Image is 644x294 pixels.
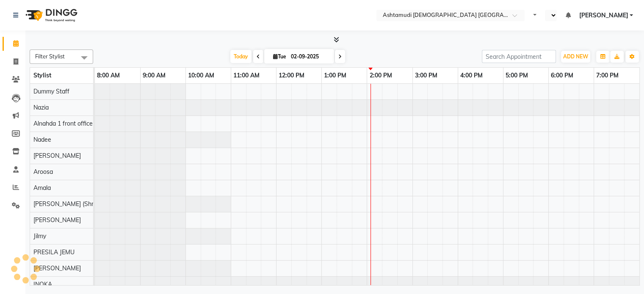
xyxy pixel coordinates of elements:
[35,53,65,60] span: Filter Stylist
[33,88,69,95] span: Dummy Staff
[549,69,575,82] a: 6:00 PM
[33,104,49,111] span: Nazia
[594,69,621,82] a: 7:00 PM
[141,69,168,82] a: 9:00 AM
[563,53,588,60] span: ADD NEW
[231,69,262,82] a: 11:00 AM
[33,168,53,176] span: Aroosa
[288,50,331,63] input: 2025-09-02
[561,51,590,63] button: ADD NEW
[33,152,81,159] span: [PERSON_NAME]
[367,69,394,82] a: 2:00 PM
[413,69,439,82] a: 3:00 PM
[186,69,216,82] a: 10:00 AM
[33,136,51,143] span: Nadee
[503,69,530,82] a: 5:00 PM
[579,11,628,20] span: [PERSON_NAME]
[322,69,348,82] a: 1:00 PM
[33,232,46,240] span: Jilmy
[230,50,252,63] span: Today
[276,69,307,82] a: 12:00 PM
[33,71,51,79] span: Stylist
[33,120,93,127] span: Alnahda 1 front office
[33,248,75,256] span: PRESILA JEMU
[33,184,51,192] span: Amala
[458,69,485,82] a: 4:00 PM
[482,50,556,63] input: Search Appointment
[33,216,81,224] span: [PERSON_NAME]
[95,69,122,82] a: 8:00 AM
[22,3,80,27] img: logo
[33,280,52,288] span: INOKA
[33,264,81,272] span: [PERSON_NAME]
[271,53,288,60] span: Tue
[33,200,103,208] span: [PERSON_NAME] (Shriya)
